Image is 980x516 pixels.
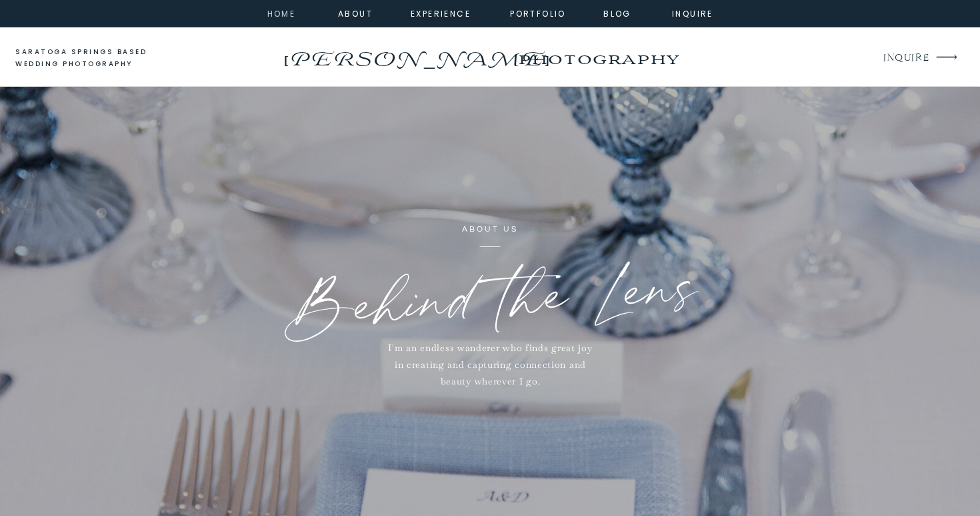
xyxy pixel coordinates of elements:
[492,40,705,77] a: photography
[280,43,551,65] a: [PERSON_NAME]
[381,222,599,238] h2: ABOUT US
[509,7,567,19] a: portfolio
[338,7,368,19] a: about
[263,7,299,19] a: home
[15,46,172,71] a: saratoga springs based wedding photography
[883,49,928,67] a: INQUIRE
[593,7,641,19] a: Blog
[238,246,743,358] h3: Behind the Lens
[411,7,465,19] a: experience
[669,7,717,19] a: inquire
[387,340,593,384] p: I'm an endless wanderer who finds great joy in creating and capturing connection and beauty where...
